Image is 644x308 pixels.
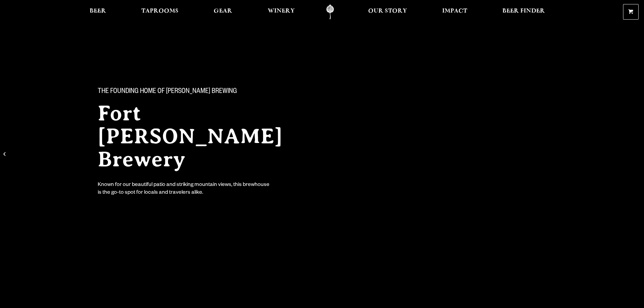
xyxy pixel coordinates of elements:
[368,8,407,14] span: Our Story
[137,4,183,20] a: Taprooms
[317,4,343,20] a: Odell Home
[498,4,549,20] a: Beer Finder
[268,8,295,14] span: Winery
[98,102,309,171] h2: Fort [PERSON_NAME] Brewery
[90,8,106,14] span: Beer
[438,4,472,20] a: Impact
[364,4,411,20] a: Our Story
[263,4,299,20] a: Winery
[85,4,111,20] a: Beer
[209,4,237,20] a: Gear
[98,88,237,96] span: The Founding Home of [PERSON_NAME] Brewing
[141,8,178,14] span: Taprooms
[502,8,545,14] span: Beer Finder
[214,8,232,14] span: Gear
[98,182,271,197] div: Known for our beautiful patio and striking mountain views, this brewhouse is the go-to spot for l...
[442,8,467,14] span: Impact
